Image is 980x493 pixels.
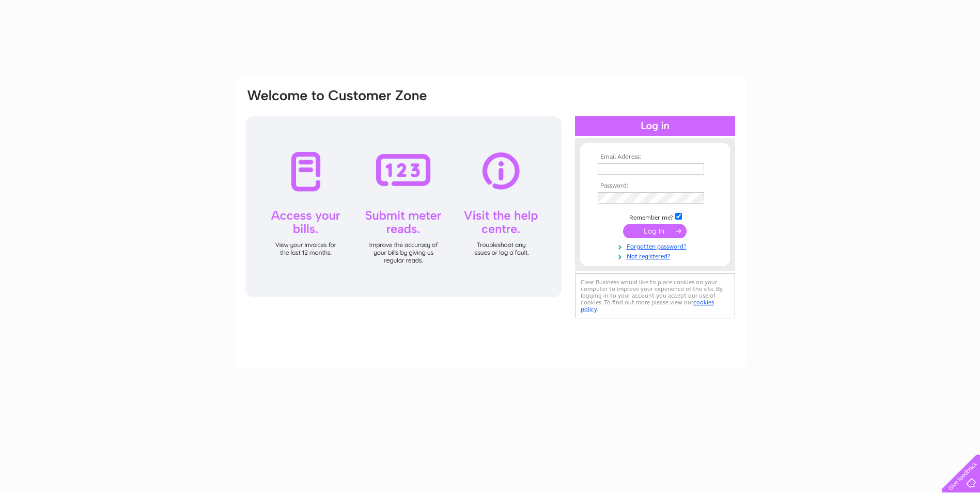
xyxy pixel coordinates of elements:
[575,273,735,318] div: Clear Business would like to place cookies on your computer to improve your experience of the sit...
[595,153,715,161] th: Email Address:
[598,251,715,260] a: Not registered?
[581,299,714,313] a: cookies policy
[595,211,715,222] td: Remember me?
[623,224,687,238] input: Submit
[598,241,715,251] a: Forgotten password?
[595,182,715,190] th: Password:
